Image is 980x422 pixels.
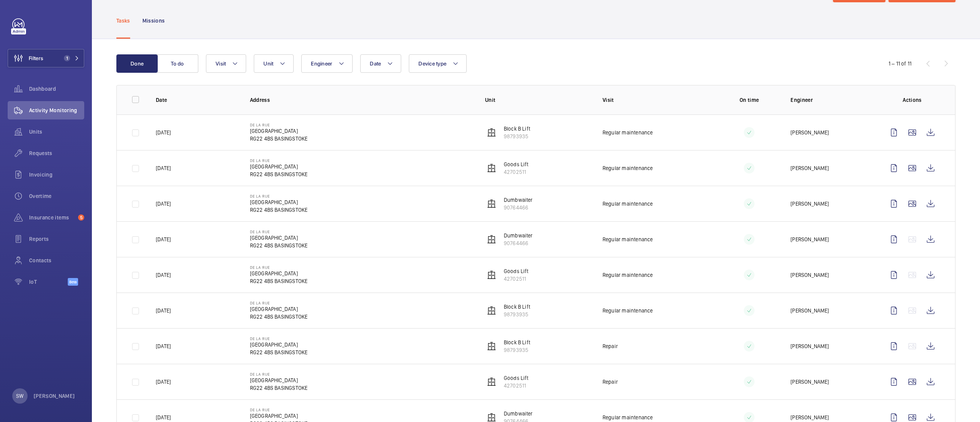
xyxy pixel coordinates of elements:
[157,54,198,73] button: To do
[791,342,829,350] p: [PERSON_NAME]
[504,275,529,283] p: 42702511
[791,96,872,104] p: Engineer
[504,232,533,239] p: Dumbwaiter
[487,164,496,173] img: elevator.svg
[250,170,308,178] p: RG22 4BS BASINGSTOKE
[250,96,473,104] p: Address
[250,163,308,170] p: [GEOGRAPHIC_DATA]
[720,96,778,104] p: On time
[64,55,70,61] span: 1
[504,196,533,204] p: Dumbwaiter
[250,194,308,198] p: De La Rue
[250,198,308,206] p: [GEOGRAPHIC_DATA]
[156,378,171,386] p: [DATE]
[156,307,171,314] p: [DATE]
[29,54,43,62] span: Filters
[29,149,84,157] span: Requests
[156,236,171,243] p: [DATE]
[603,129,653,136] p: Regular maintenance
[487,413,496,422] img: elevator.svg
[889,60,911,67] div: 1 – 11 of 11
[370,61,381,67] span: Date
[250,229,308,234] p: De La Rue
[504,239,533,247] p: 90764466
[504,267,529,275] p: Goods Lift
[485,96,590,104] p: Unit
[504,346,530,354] p: 98793935
[78,214,84,221] span: 5
[409,54,467,73] button: Device type
[487,306,496,315] img: elevator.svg
[791,414,829,421] p: [PERSON_NAME]
[791,129,829,136] p: [PERSON_NAME]
[156,200,171,208] p: [DATE]
[29,128,84,136] span: Units
[116,17,130,25] p: Tasks
[791,236,829,243] p: [PERSON_NAME]
[791,307,829,314] p: [PERSON_NAME]
[156,271,171,279] p: [DATE]
[250,234,308,242] p: [GEOGRAPHIC_DATA]
[116,54,158,73] button: Done
[29,214,75,221] span: Insurance items
[487,377,496,386] img: elevator.svg
[250,301,308,305] p: De La Rue
[603,342,618,350] p: Repair
[29,106,84,114] span: Activity Monitoring
[250,384,308,392] p: RG22 4BS BASINGSTOKE
[142,17,165,25] p: Missions
[250,348,308,356] p: RG22 4BS BASINGSTOKE
[250,407,308,412] p: De La Rue
[156,96,238,104] p: Date
[603,96,708,104] p: Visit
[603,378,618,386] p: Repair
[487,235,496,244] img: elevator.svg
[250,127,308,135] p: [GEOGRAPHIC_DATA]
[504,168,529,176] p: 42702511
[250,242,308,249] p: RG22 4BS BASINGSTOKE
[16,392,23,400] p: SW
[29,257,84,264] span: Contacts
[603,164,653,172] p: Regular maintenance
[250,206,308,214] p: RG22 4BS BASINGSTOKE
[263,61,273,67] span: Unit
[791,164,829,172] p: [PERSON_NAME]
[487,199,496,208] img: elevator.svg
[250,305,308,313] p: [GEOGRAPHIC_DATA]
[156,164,171,172] p: [DATE]
[603,307,653,314] p: Regular maintenance
[29,192,84,200] span: Overtime
[156,414,171,421] p: [DATE]
[791,200,829,208] p: [PERSON_NAME]
[29,278,68,286] span: IoT
[603,414,653,421] p: Regular maintenance
[487,342,496,351] img: elevator.svg
[360,54,401,73] button: Date
[487,128,496,137] img: elevator.svg
[603,271,653,279] p: Regular maintenance
[504,160,529,168] p: Goods Lift
[487,270,496,280] img: elevator.svg
[301,54,353,73] button: Engineer
[250,270,308,277] p: [GEOGRAPHIC_DATA]
[250,336,308,341] p: De La Rue
[156,342,171,350] p: [DATE]
[504,311,530,318] p: 98793935
[504,303,530,311] p: Block B Lift
[250,123,308,127] p: De La Rue
[250,277,308,285] p: RG22 4BS BASINGSTOKE
[250,376,308,384] p: [GEOGRAPHIC_DATA]
[250,341,308,348] p: [GEOGRAPHIC_DATA]
[34,392,75,400] p: [PERSON_NAME]
[504,339,530,346] p: Block B Lift
[603,200,653,208] p: Regular maintenance
[8,49,84,67] button: Filters1
[418,61,446,67] span: Device type
[156,129,171,136] p: [DATE]
[29,85,84,93] span: Dashboard
[250,265,308,270] p: De La Rue
[504,382,529,389] p: 42702511
[791,271,829,279] p: [PERSON_NAME]
[254,54,294,73] button: Unit
[311,61,332,67] span: Engineer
